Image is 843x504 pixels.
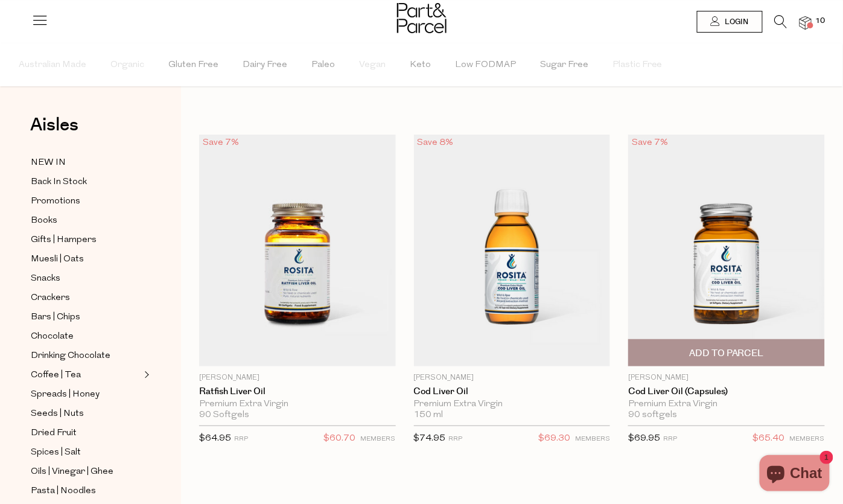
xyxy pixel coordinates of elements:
[199,135,396,366] img: Ratfish Liver Oil
[31,349,110,363] span: Drinking Chocolate
[414,434,446,443] span: $74.95
[449,436,463,442] small: RRP
[31,368,81,383] span: Coffee | Tea
[800,16,812,29] a: 10
[31,175,87,190] span: Back In Stock
[31,445,141,460] a: Spices | Salt
[813,16,829,27] span: 10
[628,386,825,397] a: Cod Liver Oil (capsules)
[31,213,141,228] a: Books
[628,339,825,366] button: Add To Parcel
[110,44,144,86] span: Organic
[31,252,141,267] a: Muesli | Oats
[30,112,78,138] span: Aisles
[31,252,84,267] span: Muesli | Oats
[397,3,447,33] img: Part&Parcel
[697,11,763,33] a: Login
[19,44,86,86] span: Australian Made
[790,436,825,442] small: MEMBERS
[31,483,141,499] a: Pasta | Noodles
[31,214,57,228] span: Books
[628,410,677,421] span: 90 softgels
[753,431,785,447] span: $65.40
[359,44,386,86] span: Vegan
[31,329,141,344] a: Chocolate
[414,399,611,410] div: Premium Extra Virgin
[31,233,97,247] span: Gifts | Hampers
[199,372,396,383] p: [PERSON_NAME]
[31,156,66,170] span: NEW IN
[31,388,100,402] span: Spreads | Honey
[361,436,396,442] small: MEMBERS
[168,44,218,86] span: Gluten Free
[414,135,611,366] img: Cod Liver Oil
[199,410,249,421] span: 90 Softgels
[31,291,70,305] span: Crackers
[540,44,588,86] span: Sugar Free
[31,155,141,170] a: NEW IN
[31,387,141,402] a: Spreads | Honey
[628,135,672,151] div: Save 7%
[234,436,248,442] small: RRP
[410,44,431,86] span: Keto
[31,426,77,441] span: Dried Fruit
[31,271,141,286] a: Snacks
[414,135,457,151] div: Save 8%
[414,386,611,397] a: Cod Liver Oil
[689,347,764,360] span: Add To Parcel
[30,116,78,146] a: Aisles
[199,399,396,410] div: Premium Extra Virgin
[756,455,833,494] inbox-online-store-chat: Shopify online store chat
[455,44,516,86] span: Low FODMAP
[31,348,141,363] a: Drinking Chocolate
[324,431,356,447] span: $60.70
[199,386,396,397] a: Ratfish Liver Oil
[31,194,80,209] span: Promotions
[575,436,610,442] small: MEMBERS
[31,445,81,460] span: Spices | Salt
[31,330,74,344] span: Chocolate
[311,44,335,86] span: Paleo
[31,194,141,209] a: Promotions
[31,272,60,286] span: Snacks
[31,465,113,479] span: Oils | Vinegar | Ghee
[31,426,141,441] a: Dried Fruit
[31,464,141,479] a: Oils | Vinegar | Ghee
[31,310,80,325] span: Bars | Chips
[31,368,141,383] a: Coffee | Tea
[31,406,141,421] a: Seeds | Nuts
[31,174,141,190] a: Back In Stock
[663,436,677,442] small: RRP
[414,410,444,421] span: 150 ml
[31,232,141,247] a: Gifts | Hampers
[612,44,663,86] span: Plastic Free
[199,135,243,151] div: Save 7%
[628,434,660,443] span: $69.95
[414,372,611,383] p: [PERSON_NAME]
[31,290,141,305] a: Crackers
[31,484,96,499] span: Pasta | Noodles
[243,44,287,86] span: Dairy Free
[628,399,825,410] div: Premium Extra Virgin
[538,431,570,447] span: $69.30
[31,310,141,325] a: Bars | Chips
[628,135,825,366] img: Cod Liver Oil (capsules)
[141,368,150,382] button: Expand/Collapse Coffee | Tea
[722,17,749,27] span: Login
[628,372,825,383] p: [PERSON_NAME]
[199,434,231,443] span: $64.95
[31,407,84,421] span: Seeds | Nuts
